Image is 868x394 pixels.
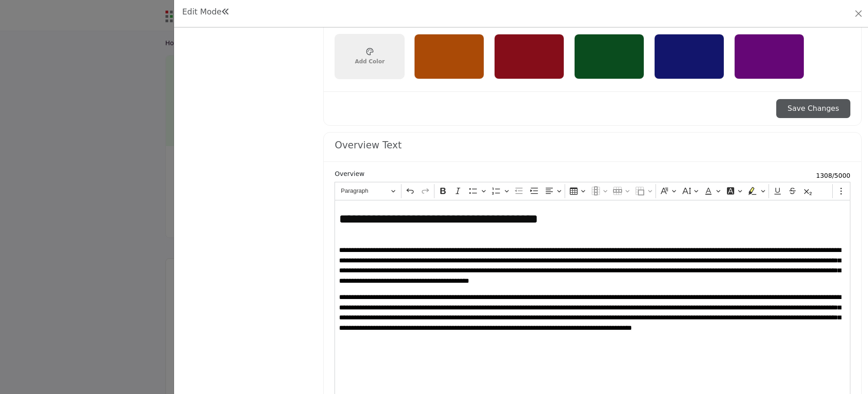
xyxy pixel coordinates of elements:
[182,7,230,17] h1: Edit Mode
[337,184,399,198] button: Heading
[335,169,364,179] label: Overview
[341,185,388,196] span: Paragraph
[852,7,865,20] button: Close
[816,172,832,179] span: 1308
[776,99,850,118] button: Save Changes
[832,172,850,179] span: /5000
[335,182,850,199] div: Editor toolbar
[355,57,385,66] span: Add Color
[335,140,401,151] h4: Overview Text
